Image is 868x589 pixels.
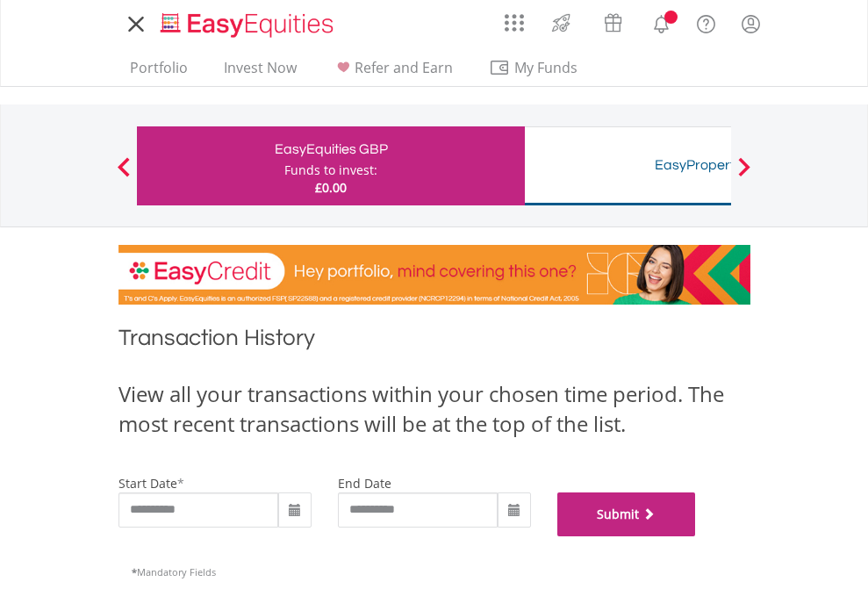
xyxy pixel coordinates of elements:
[106,166,141,183] button: Previous
[315,179,347,196] span: £0.00
[547,9,576,37] img: thrive-v2.svg
[728,4,773,43] a: My Profile
[118,475,177,492] label: start date
[505,13,524,32] img: grid-menu-icon.svg
[123,59,195,86] a: Portfolio
[684,4,728,40] a: FAQ's and Support
[157,11,341,40] img: EasyEquities_Logo.png
[132,565,216,578] span: Mandatory Fields
[217,59,304,86] a: Invest Now
[118,379,750,440] div: View all your transactions within your chosen time period. The most recent transactions will be a...
[154,4,341,40] a: Home page
[118,245,750,305] img: EasyCredit Promotion Banner
[118,322,750,362] h1: Transaction History
[599,9,628,37] img: vouchers-v2.svg
[727,166,762,183] button: Next
[284,162,377,179] div: Funds to invest:
[147,137,514,162] div: EasyEquities GBP
[557,492,696,536] button: Submit
[493,4,535,32] a: AppsGrid
[639,4,684,40] a: Notifications
[587,4,639,37] a: Vouchers
[326,59,460,86] a: Refer and Earn
[338,475,391,492] label: end date
[355,58,453,77] span: Refer and Earn
[489,56,604,79] span: My Funds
